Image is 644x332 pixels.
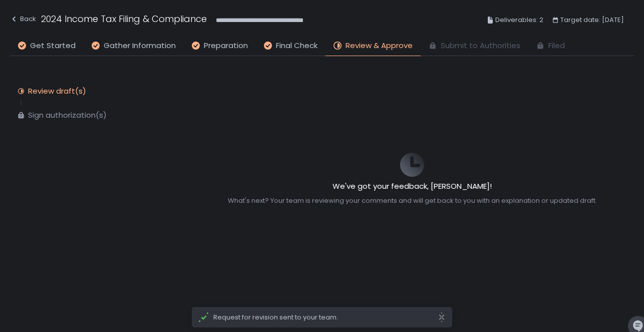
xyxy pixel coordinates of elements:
div: What's next? Your team is reviewing your comments and will get back to you with an explanation or... [228,196,597,205]
span: Review & Approve [346,40,413,52]
svg: close [438,312,446,322]
h2: We've got your feedback, [PERSON_NAME]! [228,181,597,192]
span: Preparation [204,40,248,52]
h1: 2024 Income Tax Filing & Compliance [41,12,207,26]
div: Sign authorization(s) [28,110,107,120]
span: Filed [548,40,565,52]
button: Back [10,12,36,29]
span: Get Started [30,40,76,52]
span: Submit to Authorities [441,40,520,52]
span: Deliverables: 2 [495,14,543,26]
div: Review draft(s) [28,86,86,96]
span: Target date: [DATE] [560,14,624,26]
span: Final Check [276,40,317,52]
span: Gather Information [104,40,176,52]
span: Request for revision sent to your team. [213,313,438,322]
div: Back [10,13,36,25]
